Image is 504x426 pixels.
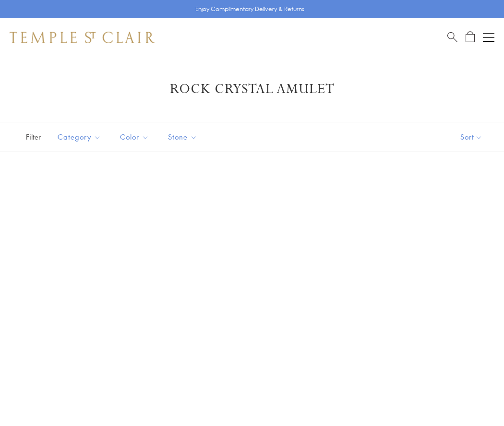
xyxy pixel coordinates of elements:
[53,131,108,143] span: Category
[483,32,494,43] button: Open navigation
[115,131,156,143] span: Color
[447,31,457,43] a: Search
[24,81,480,98] h1: Rock Crystal Amulet
[10,32,155,43] img: Temple St. Clair
[466,31,475,43] a: Open Shopping Bag
[439,122,504,152] button: Show sort by
[50,126,108,148] button: Category
[163,131,204,143] span: Stone
[195,4,304,14] p: Enjoy Complimentary Delivery & Returns
[113,126,156,148] button: Color
[161,126,204,148] button: Stone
